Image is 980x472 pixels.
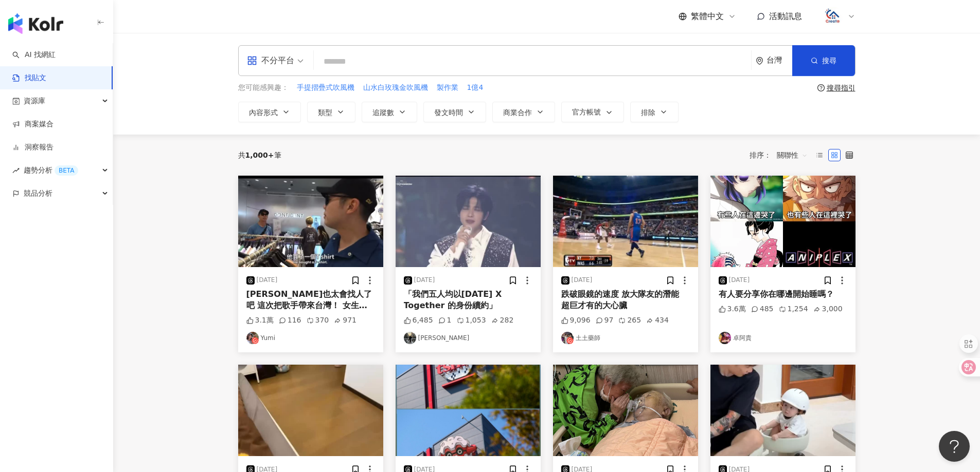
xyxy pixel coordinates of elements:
button: 官方帳號 [561,102,624,122]
span: 官方帳號 [572,108,601,116]
span: 內容形式 [249,108,278,117]
img: KOL Avatar [246,332,259,344]
img: post-image [553,365,698,456]
button: 類型 [307,102,355,122]
span: 發文時間 [434,108,463,117]
div: 9,096 [561,315,591,326]
img: post-image [396,365,541,456]
div: [DATE] [572,276,593,285]
img: logo [8,13,63,34]
a: 洞察報告 [12,142,54,153]
span: 趨勢分析 [24,159,78,182]
div: 「我們五人均以[DATE] X Together 的身份續約」 [404,289,532,312]
div: 6,485 [404,315,433,326]
span: 繁體中文 [691,11,724,22]
div: BETA [55,165,78,176]
img: post-image [396,176,541,267]
button: 排除 [630,102,679,122]
span: 資源庫 [24,89,45,112]
img: logo.png [823,7,843,26]
img: KOL Avatar [561,332,574,344]
img: KOL Avatar [404,332,416,344]
div: 台灣 [767,56,792,65]
button: 1億4 [467,82,484,93]
span: 製作業 [437,83,458,93]
span: 類型 [318,108,332,117]
span: 您可能感興趣： [238,83,289,93]
span: question-circle [817,84,825,91]
img: post-image [238,176,383,267]
div: 3.1萬 [246,315,274,326]
span: 商業合作 [503,108,532,117]
button: 追蹤數 [362,102,417,122]
div: 1,254 [779,304,808,314]
span: 1億4 [467,83,484,93]
div: 有人要分享你在哪邊開始睡嗎？ [719,289,847,300]
div: [DATE] [257,276,278,285]
img: post-image [710,176,856,267]
span: appstore [247,55,257,66]
button: 手提摺疊式吹風機 [296,82,355,93]
div: 跌破眼鏡的速度 放大隊友的潛能 超巨才有的大心臟 [561,289,690,312]
div: 1 [438,315,452,326]
div: 不分平台 [247,52,294,69]
div: 971 [334,315,357,326]
div: [DATE] [414,276,435,285]
div: 共 筆 [238,151,281,159]
button: 發文時間 [423,102,486,122]
span: 活動訊息 [769,11,802,21]
img: post-image [553,176,698,267]
a: KOL Avatar[PERSON_NAME] [404,332,532,344]
div: 282 [491,315,514,326]
span: 排除 [641,108,655,117]
button: 搜尋 [792,45,855,76]
div: 370 [307,315,329,326]
div: [DATE] [729,276,750,285]
button: 內容形式 [238,102,301,122]
div: [PERSON_NAME]也太會找人了吧 這次把歌手帶來台灣！ 女生拍起來有不一樣的感覺 一直shopping超可愛😂 而且這段有夠誇張 就這麼剛好店家在放[PERSON_NAME]的歌！這集好... [246,289,375,312]
div: 3,000 [813,304,843,314]
a: 商案媒合 [12,119,54,129]
button: 商業合作 [492,102,555,122]
span: rise [12,167,20,174]
img: post-image [238,365,383,456]
a: 找貼文 [12,73,46,83]
span: 搜尋 [822,56,836,65]
div: 97 [596,315,614,326]
div: 排序： [750,147,813,163]
span: environment [756,57,763,65]
span: 競品分析 [24,182,52,205]
span: 手提摺疊式吹風機 [297,83,354,93]
span: 1,000+ [245,151,274,159]
div: 434 [646,315,669,326]
a: KOL Avatar土土藥師 [561,332,690,344]
iframe: Help Scout Beacon - Open [939,431,970,462]
span: 追蹤數 [372,108,394,117]
a: searchAI 找網紅 [12,50,56,60]
a: KOL AvatarYumi [246,332,375,344]
span: 關聯性 [777,147,808,163]
div: 1,053 [457,315,486,326]
span: 山水白玫瑰金吹風機 [363,83,428,93]
button: 山水白玫瑰金吹風機 [363,82,429,93]
div: 116 [279,315,301,326]
div: 搜尋指引 [827,84,856,92]
img: post-image [710,365,856,456]
button: 製作業 [436,82,459,93]
div: 3.6萬 [719,304,746,314]
img: KOL Avatar [719,332,731,344]
a: KOL Avatar卓阿貴 [719,332,847,344]
div: 485 [751,304,774,314]
div: 265 [618,315,641,326]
